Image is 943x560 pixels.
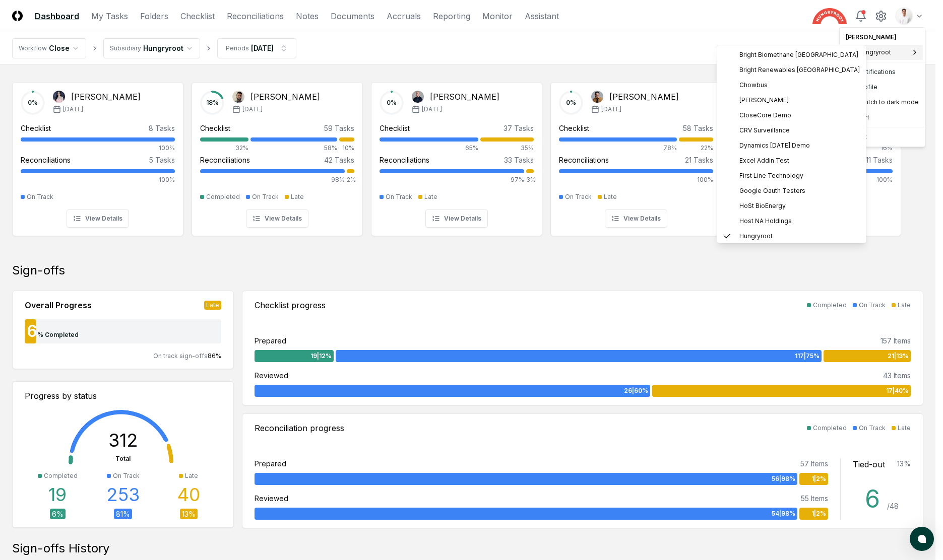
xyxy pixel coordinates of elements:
[739,111,791,120] span: CloseCore Demo
[739,126,790,135] span: CRV Surveillance
[842,80,923,95] a: Profile
[842,95,923,110] div: Switch to dark mode
[739,141,810,150] span: Dynamics [DATE] Demo
[858,48,891,57] span: Hungryroot
[739,171,803,180] span: First Line Technology
[739,81,768,90] span: Chowbus
[842,64,923,80] a: Notifications
[739,156,789,165] span: Excel Addin Test
[739,217,792,226] span: Host NA Holdings
[842,110,923,125] div: Support
[739,65,860,75] span: Bright Renewables [GEOGRAPHIC_DATA]
[739,50,858,59] span: Bright Biomethane [GEOGRAPHIC_DATA]
[739,186,805,195] span: Google Oauth Testers
[739,201,786,211] span: HoSt BioEnergy
[842,129,923,145] div: Logout
[739,96,789,105] span: [PERSON_NAME]
[739,232,773,241] span: Hungryroot
[842,30,923,45] div: [PERSON_NAME]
